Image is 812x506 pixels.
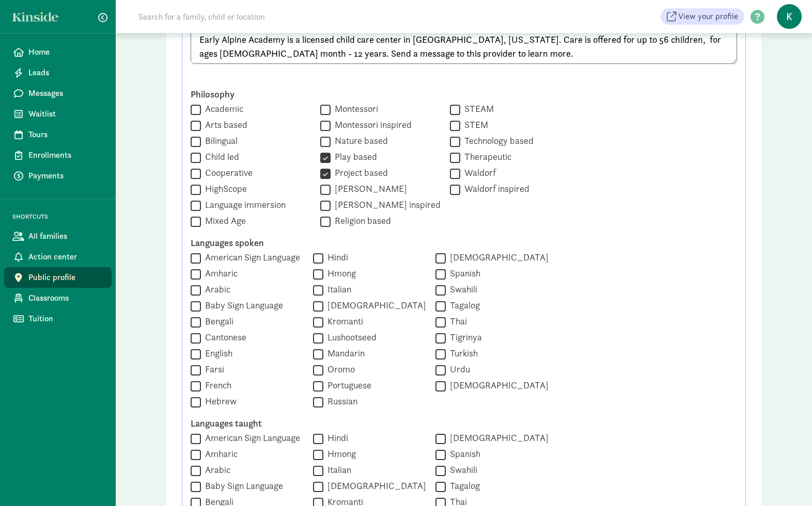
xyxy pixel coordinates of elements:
span: Leads [28,67,103,79]
span: Messages [28,87,103,100]
iframe: Chat Widget [760,456,812,506]
a: Payments [4,166,112,186]
label: French [201,379,231,391]
label: Baby Sign Language [201,480,283,492]
label: Montessori inspired [331,119,412,131]
label: Waldorf inspired [460,183,529,195]
label: Baby Sign Language [201,299,283,312]
label: Portuguese [323,379,371,391]
label: [DEMOGRAPHIC_DATA] [323,299,426,312]
span: K [777,4,802,29]
label: HighScope [201,183,247,195]
label: [DEMOGRAPHIC_DATA] [323,480,426,492]
span: Action center [28,251,103,263]
label: Arabic [201,283,230,296]
label: Language immersion [201,199,286,211]
span: Payments [28,170,103,182]
label: Urdu [446,363,470,376]
label: Waldorf [460,167,496,179]
label: Languages taught [191,417,737,430]
label: Academic [201,103,243,115]
label: American Sign Language [201,251,300,264]
a: All families [4,226,112,247]
label: Turkish [446,347,478,360]
label: Hindi [323,251,348,264]
label: Thai [446,315,467,328]
span: All families [28,230,103,242]
label: Hebrew [201,395,237,407]
label: Hmong [323,267,356,280]
a: Enrollments [4,145,112,166]
a: Messages [4,83,112,104]
label: [PERSON_NAME] inspired [331,199,441,211]
label: Tagalog [446,480,480,492]
span: Tours [28,128,103,141]
label: [DEMOGRAPHIC_DATA] [446,432,549,444]
span: Waitlist [28,108,103,120]
label: Cooperative [201,167,253,179]
label: Amharic [201,267,238,280]
label: Montessori [331,103,378,115]
input: Search for a family, child or location [132,6,422,27]
label: Project based [331,167,388,179]
label: Hmong [323,448,356,460]
label: Arts based [201,119,247,131]
label: Swahili [446,283,477,296]
label: Spanish [446,267,480,280]
label: Therapeutic [460,151,511,163]
label: Italian [323,464,351,476]
span: Public profile [28,271,103,284]
label: [DEMOGRAPHIC_DATA] [446,251,549,264]
label: Hindi [323,432,348,444]
label: Religion based [331,215,391,227]
span: View your profile [678,10,738,23]
label: Technology based [460,135,534,147]
span: Home [28,46,103,58]
label: Play based [331,151,377,163]
a: View your profile [661,8,744,25]
label: Child led [201,151,239,163]
label: Languages spoken [191,237,737,249]
a: Waitlist [4,104,112,124]
label: Bilingual [201,135,238,147]
label: Russian [323,395,357,407]
label: Farsi [201,363,224,376]
label: [DEMOGRAPHIC_DATA] [446,379,549,391]
label: Spanish [446,448,480,460]
span: Tuition [28,313,103,325]
label: STEAM [460,103,494,115]
label: Tagalog [446,299,480,312]
a: Public profile [4,267,112,288]
label: [PERSON_NAME] [331,183,407,195]
label: Philosophy [191,88,737,101]
label: Lushootseed [323,331,377,344]
label: Cantonese [201,331,246,344]
label: Tigrinya [446,331,482,344]
a: Tuition [4,308,112,329]
label: Italian [323,283,351,296]
label: Bengali [201,315,233,328]
a: Action center [4,247,112,267]
label: Kromanti [323,315,363,328]
span: Enrollments [28,149,103,161]
label: STEM [460,119,488,131]
label: Swahili [446,464,477,476]
label: Oromo [323,363,355,376]
a: Leads [4,62,112,83]
label: English [201,347,232,360]
label: Mixed Age [201,215,246,227]
label: Amharic [201,448,238,460]
label: Arabic [201,464,230,476]
a: Home [4,42,112,62]
label: American Sign Language [201,432,300,444]
label: Nature based [331,135,388,147]
a: Tours [4,124,112,145]
span: Classrooms [28,292,103,304]
label: Mandarin [323,347,365,360]
a: Classrooms [4,288,112,308]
